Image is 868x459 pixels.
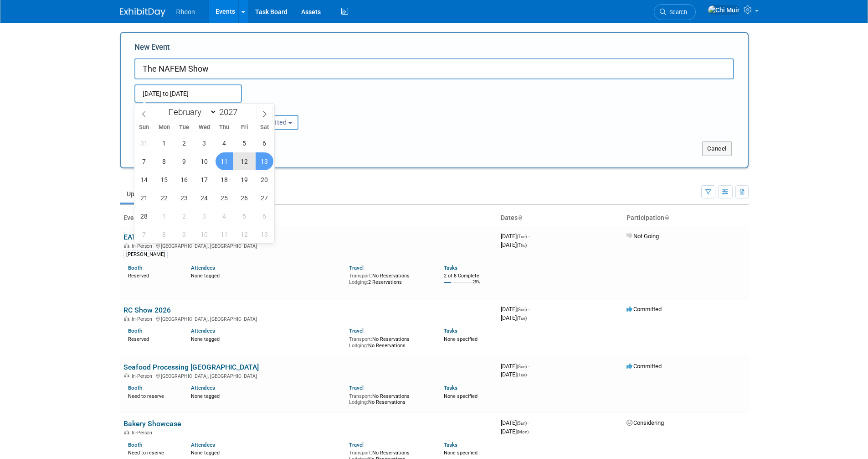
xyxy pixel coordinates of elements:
a: Attendees [191,442,215,448]
span: March 13, 2027 [256,225,273,243]
span: Fri [234,125,254,130]
div: None tagged [191,391,342,400]
span: February 4, 2027 [216,134,233,152]
span: March 4, 2027 [216,207,233,225]
a: Tasks [444,385,457,391]
a: RC Show 2026 [123,306,171,314]
span: February 2, 2027 [175,134,193,152]
span: Search [666,9,687,16]
span: (Mon) [517,429,529,434]
span: February 3, 2027 [195,134,213,152]
a: Booth [128,328,142,334]
span: (Thu) [517,243,527,248]
span: [DATE] [501,428,529,435]
span: (Tue) [517,316,527,321]
span: February 21, 2027 [135,189,153,207]
span: - [528,306,529,313]
div: None tagged [191,448,342,456]
span: - [528,419,529,426]
img: In-Person Event [124,316,129,321]
span: February 15, 2027 [155,171,173,188]
span: March 11, 2027 [216,225,233,243]
span: February 17, 2027 [195,171,213,188]
span: (Sun) [517,364,527,369]
div: Need to reserve [128,448,178,456]
span: February 1, 2027 [155,134,173,152]
span: February 19, 2027 [236,171,253,188]
span: Sun [134,125,154,130]
a: Attendees [191,265,215,271]
img: Chi Muir [708,5,740,15]
div: [GEOGRAPHIC_DATA], [GEOGRAPHIC_DATA] [123,315,493,322]
span: February 22, 2027 [155,189,173,207]
span: Transport: [349,393,372,399]
a: Seafood Processing [GEOGRAPHIC_DATA] [123,363,259,371]
span: Sat [254,125,274,130]
span: March 6, 2027 [256,207,273,225]
span: February 13, 2027 [256,152,273,170]
img: In-Person Event [124,243,129,248]
a: Travel [349,385,364,391]
th: Dates [497,210,623,226]
a: Travel [349,265,364,271]
th: Event [120,210,497,226]
a: Sort by Participation Type [664,214,669,221]
span: [DATE] [501,419,529,426]
span: In-Person [132,430,155,436]
span: February 8, 2027 [155,152,173,170]
span: Considering [627,419,664,426]
span: None specified [444,393,478,399]
span: Transport: [349,273,372,279]
a: Tasks [444,442,457,448]
span: Mon [154,125,174,130]
span: February 25, 2027 [216,189,233,207]
a: Upcoming7 [120,185,171,203]
div: 2 of 8 Complete [444,273,493,279]
span: - [528,363,529,370]
input: Name of Trade Show / Conference [134,58,734,79]
span: March 10, 2027 [195,225,213,243]
div: Attendance / Format: [134,103,223,115]
div: No Reservations 2 Reservations [349,271,430,285]
span: [DATE] [501,314,527,321]
span: Lodging: [349,343,368,349]
span: None specified [444,336,478,342]
a: Travel [349,442,364,448]
div: Need to reserve [128,391,178,400]
span: Rheon [176,8,195,16]
span: (Sun) [517,421,527,426]
span: Tue [174,125,194,130]
select: Month [164,106,217,118]
div: No Reservations No Reservations [349,334,430,349]
span: - [528,233,529,240]
button: Cancel [702,141,732,156]
span: February 24, 2027 [195,189,213,207]
a: EATS (Formerly Process Expo) [123,233,222,241]
a: Bakery Showcase [123,419,181,428]
span: February 5, 2027 [236,134,253,152]
span: February 28, 2027 [135,207,153,225]
span: [DATE] [501,233,529,240]
span: February 9, 2027 [175,152,193,170]
span: (Tue) [517,234,527,239]
span: Committed [627,363,662,370]
span: February 27, 2027 [256,189,273,207]
span: March 9, 2027 [175,225,193,243]
div: [GEOGRAPHIC_DATA], [GEOGRAPHIC_DATA] [123,372,493,379]
a: Tasks [444,328,457,334]
span: Wed [194,125,214,130]
span: Not Going [627,233,659,240]
span: March 8, 2027 [155,225,173,243]
div: Reserved [128,271,178,279]
span: February 7, 2027 [135,152,153,170]
img: In-Person Event [124,430,129,434]
span: Lodging: [349,279,368,285]
span: In-Person [132,373,155,379]
span: March 12, 2027 [236,225,253,243]
td: 25% [473,280,480,292]
a: Attendees [191,328,215,334]
span: January 31, 2027 [135,134,153,152]
span: [DATE] [501,306,529,313]
span: Committed [627,306,662,313]
span: March 7, 2027 [135,225,153,243]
